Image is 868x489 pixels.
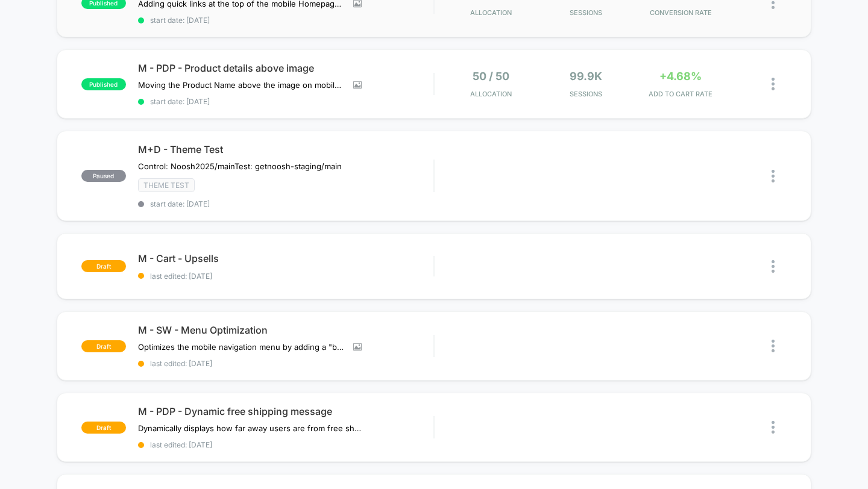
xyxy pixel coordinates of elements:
img: close [772,340,775,352]
span: paused [81,170,126,182]
span: +4.68% [659,70,702,83]
span: draft [81,260,126,272]
span: 99.9k [570,70,602,83]
span: Sessions [541,8,630,17]
span: M - Cart - Upsells [138,252,434,264]
span: Moving the Product Name above the image on mobile PDP [138,80,344,90]
span: start date: [DATE] [138,16,434,25]
img: close [772,421,775,434]
span: Theme Test [138,178,195,192]
span: Optimizes the mobile navigation menu by adding a "best sellers" category and collapsing "intimate... [138,342,344,352]
span: last edited: [DATE] [138,359,434,368]
span: Allocation [470,8,512,17]
span: Dynamically displays how far away users are from free shipping on PDPs once cart is $20+ (US only) [138,423,362,433]
span: CONVERSION RATE [637,8,725,17]
img: close [772,260,775,273]
span: draft [81,340,126,352]
span: M+D - Theme Test [138,143,434,155]
span: Allocation [470,90,512,98]
span: M - PDP - Product details above image [138,62,434,74]
span: 50 / 50 [473,70,509,83]
img: close [772,78,775,90]
span: last edited: [DATE] [138,440,434,449]
img: close [772,170,775,182]
span: Control: Noosh2025/mainTest: getnoosh-staging/main [138,161,342,171]
span: published [81,78,126,90]
span: M - PDP - Dynamic free shipping message [138,405,434,417]
span: draft [81,422,126,434]
span: last edited: [DATE] [138,272,434,281]
span: ADD TO CART RATE [637,90,725,98]
span: M - SW - Menu Optimization [138,324,434,336]
span: start date: [DATE] [138,199,434,208]
span: Sessions [541,90,630,98]
span: start date: [DATE] [138,97,434,106]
